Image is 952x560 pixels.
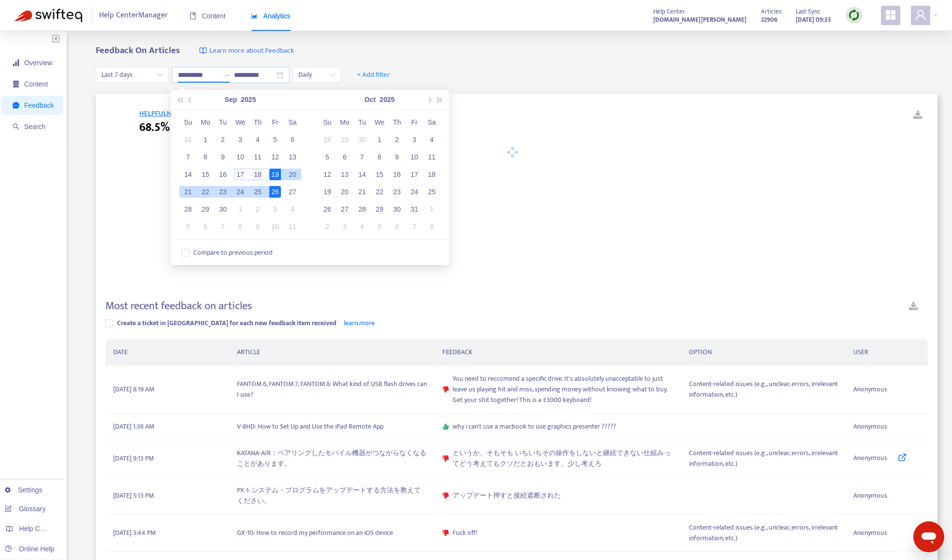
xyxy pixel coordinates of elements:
[406,114,423,131] th: Fr
[319,148,336,166] td: 2025-10-05
[322,221,333,232] div: 2
[182,186,194,198] div: 21
[197,183,214,201] td: 2025-09-22
[200,186,211,198] div: 22
[287,134,298,145] div: 6
[217,134,229,145] div: 2
[374,134,385,145] div: 1
[846,339,928,366] th: USER
[217,203,229,215] div: 30
[350,67,397,83] button: + Add filter
[913,521,944,552] iframe: メッセージングウィンドウを開くボタン
[284,148,301,166] td: 2025-09-13
[344,317,375,329] a: learn more
[249,166,266,183] td: 2025-09-18
[339,169,351,180] div: 13
[200,134,211,145] div: 1
[214,114,232,131] th: Tu
[689,448,838,469] span: Content-related issues (e.g., unclear, errors, irrelevant information, etc.)
[287,169,298,180] div: 20
[689,522,838,544] span: Content-related issues (e.g., unclear, errors, irrelevant information, etc.)
[214,218,232,235] td: 2025-10-07
[197,166,214,183] td: 2025-09-15
[5,505,45,513] a: Glossary
[322,186,333,198] div: 19
[209,45,294,57] span: Learn more about Feedback
[426,221,438,232] div: 8
[356,186,368,198] div: 21
[371,201,388,218] td: 2025-10-29
[426,186,438,198] div: 25
[139,119,170,136] span: 68.5%
[848,9,860,21] img: sync.dc5367851b00ba804db3.png
[24,80,48,88] span: Content
[885,9,896,21] span: appstore
[353,131,371,148] td: 2025-09-30
[374,151,385,163] div: 8
[442,423,449,430] span: like
[374,221,385,232] div: 5
[853,421,887,432] span: Anonymous
[241,90,256,109] button: 2025
[234,134,246,145] div: 3
[322,169,333,180] div: 12
[853,490,887,501] span: Anonymous
[200,203,211,215] div: 29
[406,218,423,235] td: 2025-11-07
[426,169,438,180] div: 18
[409,134,420,145] div: 3
[179,183,197,201] td: 2025-09-21
[234,151,246,163] div: 10
[229,515,435,552] td: GX-10: How to record my performance on an iOS device
[182,151,194,163] div: 7
[252,203,264,215] div: 2
[336,131,353,148] td: 2025-09-29
[298,68,335,82] span: Daily
[182,169,194,180] div: 14
[388,201,406,218] td: 2025-10-30
[353,114,371,131] th: Tu
[24,59,52,67] span: Overview
[653,14,747,25] a: [DOMAIN_NAME][PERSON_NAME]
[319,201,336,218] td: 2025-10-26
[232,114,249,131] th: We
[182,203,194,215] div: 28
[214,166,232,183] td: 2025-09-16
[388,166,406,183] td: 2025-10-16
[139,107,205,119] span: HELPFULNESS SCORE
[339,221,351,232] div: 3
[232,148,249,166] td: 2025-09-10
[269,221,281,232] div: 10
[319,218,336,235] td: 2025-11-02
[356,203,368,215] div: 28
[197,201,214,218] td: 2025-09-29
[284,201,301,218] td: 2025-10-04
[234,221,246,232] div: 8
[409,186,420,198] div: 24
[232,183,249,201] td: 2025-09-24
[761,6,781,17] span: Articles
[761,14,777,25] strong: 22906
[423,218,440,235] td: 2025-11-08
[284,166,301,183] td: 2025-09-20
[356,134,368,145] div: 30
[409,221,420,232] div: 7
[252,151,264,163] div: 11
[266,148,284,166] td: 2025-09-12
[217,221,229,232] div: 7
[453,373,674,405] span: You need to reccomend a specific drive. It's absolutely unacceptable to just leave us playing hit...
[105,339,229,366] th: DATE
[232,218,249,235] td: 2025-10-08
[371,148,388,166] td: 2025-10-08
[19,525,59,532] span: Help Centers
[284,131,301,148] td: 2025-09-06
[406,148,423,166] td: 2025-10-10
[388,114,406,131] th: Th
[356,169,368,180] div: 14
[336,201,353,218] td: 2025-10-27
[796,14,831,25] strong: [DATE] 09:35
[249,148,266,166] td: 2025-09-11
[435,339,681,366] th: FEEDBACK
[197,131,214,148] td: 2025-09-01
[197,218,214,235] td: 2025-10-06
